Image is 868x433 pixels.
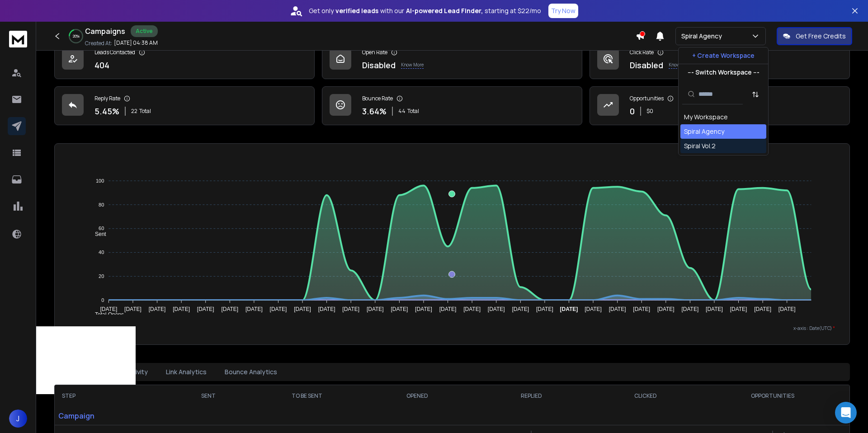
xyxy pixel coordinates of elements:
th: OPENED [367,385,467,407]
p: Know More [401,61,424,69]
tspan: 0 [102,297,104,303]
tspan: [DATE] [415,306,432,312]
tspan: [DATE] [585,306,602,312]
div: Spiral Agency [684,127,724,136]
button: Try Now [548,4,578,18]
th: TO BE SENT [247,385,367,407]
tspan: [DATE] [270,306,287,312]
button: J [9,409,27,428]
tspan: [DATE] [755,306,772,312]
a: Leads Contacted404 [54,40,315,79]
button: Sort by Sort A-Z [746,85,764,104]
div: Active [131,25,158,37]
h1: Campaigns [85,26,125,37]
tspan: [DATE] [245,306,263,312]
img: logo [9,31,27,47]
tspan: [DATE] [149,306,166,312]
p: Bounce Rate [362,95,393,102]
tspan: 80 [99,202,104,207]
div: Open Intercom Messenger [835,402,857,424]
button: + Create Workspace [679,47,768,64]
tspan: [DATE] [318,306,335,312]
th: REPLIED [467,385,594,407]
tspan: 20 [99,273,104,279]
tspan: [DATE] [294,306,311,312]
tspan: [DATE] [391,306,408,312]
span: 44 [398,108,406,115]
p: x-axis : Date(UTC) [69,325,835,332]
p: 404 [94,59,109,71]
p: 0 [630,105,635,118]
tspan: [DATE] [367,306,384,312]
p: Know More [669,61,691,69]
th: SENT [170,385,247,407]
p: Spiral Agency [681,32,726,41]
tspan: [DATE] [706,306,723,312]
a: Open RateDisabledKnow More [322,40,582,79]
tspan: [DATE] [609,306,626,312]
tspan: 100 [96,178,104,184]
p: Disabled [630,59,663,71]
a: Reply Rate5.45%22Total [54,86,315,125]
tspan: [DATE] [657,306,675,312]
a: Opportunities0$0 [590,86,850,125]
button: Link Analytics [160,362,212,382]
div: My Workspace [684,113,728,122]
tspan: [DATE] [633,306,651,312]
th: CLICKED [595,385,696,407]
p: Opportunities [630,95,664,102]
tspan: [DATE] [222,306,239,312]
tspan: [DATE] [560,306,578,312]
p: Disabled [362,59,396,71]
a: Click RateDisabledKnow More [590,40,850,79]
p: 20 % [73,33,80,39]
p: $ 0 [646,108,653,115]
p: Leads Contacted [94,49,135,56]
tspan: 60 [99,226,104,231]
tspan: [DATE] [536,306,553,312]
tspan: [DATE] [512,306,529,312]
p: Created At: [85,40,112,47]
tspan: [DATE] [124,306,142,312]
span: Total [407,108,419,115]
th: OPPORTUNITIES [696,385,849,407]
tspan: [DATE] [197,306,214,312]
p: Reply Rate [94,95,120,102]
button: Get Free Credits [777,27,852,45]
p: [DATE] 04:38 AM [114,39,158,47]
p: Open Rate [362,49,387,56]
button: Activity [120,362,153,382]
button: Bounce Analytics [219,362,283,382]
tspan: [DATE] [464,306,481,312]
strong: verified leads [335,6,378,15]
tspan: [DATE] [778,306,796,312]
p: --- Switch Workspace --- [688,68,759,77]
strong: AI-powered Lead Finder, [406,6,483,15]
tspan: [DATE] [173,306,190,312]
p: + Create Workspace [692,51,755,60]
tspan: [DATE] [730,306,747,312]
div: Spiral Vol.2 [684,141,716,151]
span: Total Opens [88,311,124,318]
tspan: [DATE] [343,306,360,312]
span: Sent [88,231,106,237]
p: Click Rate [630,49,654,56]
tspan: [DATE] [100,306,118,312]
p: Try Now [551,6,576,15]
p: 5.45 % [94,105,119,118]
tspan: [DATE] [439,306,457,312]
span: Total [139,108,151,115]
tspan: 40 [99,249,104,255]
p: Get only with our starting at $22/mo [309,6,541,15]
a: Bounce Rate3.64%44Total [322,86,582,125]
tspan: [DATE] [682,306,699,312]
span: 22 [131,108,137,115]
tspan: [DATE] [488,306,505,312]
p: 3.64 % [362,105,387,118]
p: Get Free Credits [796,32,846,41]
p: Campaign [55,407,170,425]
th: STEP [55,385,170,407]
